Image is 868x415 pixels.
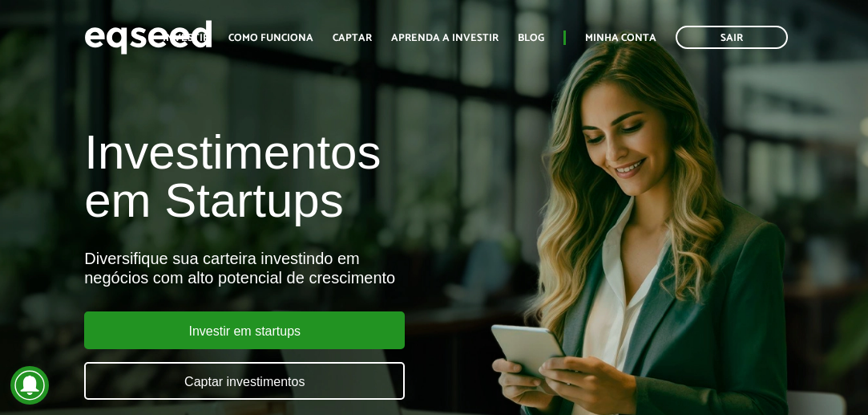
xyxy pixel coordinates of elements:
a: Investir em startups [84,311,405,349]
a: Minha conta [585,33,656,43]
a: Sair [676,26,788,49]
a: Aprenda a investir [391,33,499,43]
img: EqSeed [84,16,212,59]
a: Blog [518,33,544,43]
a: Investir [163,33,209,43]
a: Captar investimentos [84,362,405,400]
a: Captar [333,33,372,43]
h1: Investimentos em Startups [84,128,495,225]
a: Como funciona [228,33,313,43]
div: Diversifique sua carteira investindo em negócios com alto potencial de crescimento [84,249,495,287]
